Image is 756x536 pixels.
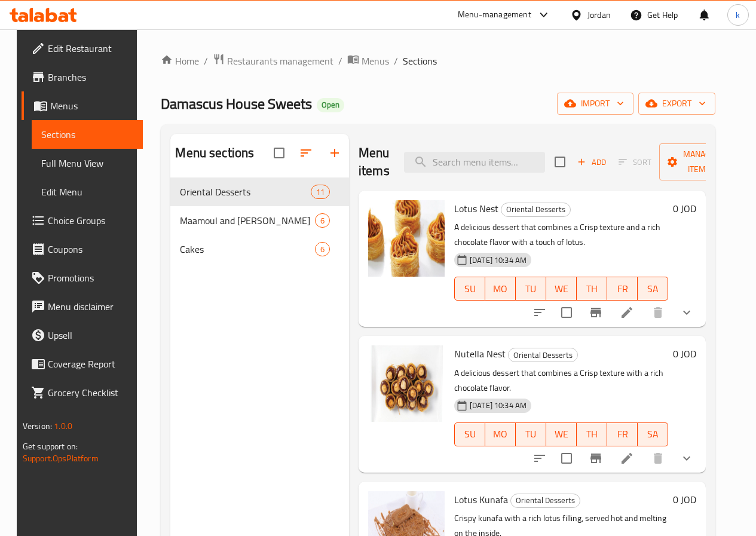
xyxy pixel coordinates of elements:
[525,444,554,473] button: sort-choices
[581,298,610,327] button: Branch-specific-item
[170,206,349,235] div: Maamoul and [PERSON_NAME]6
[547,149,573,174] span: Select section
[161,54,199,68] a: Home
[673,200,696,217] h6: 0 JOD
[394,54,398,68] li: /
[316,244,329,255] span: 6
[404,152,545,173] input: search
[23,451,99,466] a: Support.OpsPlatform
[673,491,696,508] h6: 0 JOD
[213,53,333,69] a: Restaurants management
[48,271,133,285] span: Promotions
[368,200,445,277] img: Lotus Nest
[644,298,672,327] button: delete
[359,144,390,180] h2: Menu items
[175,144,254,162] h2: Menu sections
[32,120,143,149] a: Sections
[460,280,480,298] span: SU
[638,277,668,301] button: SA
[22,350,143,378] a: Coverage Report
[161,53,715,69] nav: breadcrumb
[41,127,133,142] span: Sections
[516,422,546,446] button: TU
[509,348,577,362] span: Oriental Desserts
[611,153,659,171] span: Select section first
[454,345,506,363] span: Nutella Nest
[347,53,389,69] a: Menus
[454,491,508,509] span: Lotus Kunafa
[22,235,143,264] a: Coupons
[546,422,577,446] button: WE
[551,280,572,298] span: WE
[454,277,485,301] button: SU
[485,277,516,301] button: MO
[642,425,663,443] span: SA
[659,143,739,180] button: Manage items
[644,444,672,473] button: delete
[620,451,634,465] a: Edit menu item
[485,422,516,446] button: MO
[48,385,133,400] span: Grocery Checklist
[525,298,554,327] button: sort-choices
[521,280,541,298] span: TU
[22,264,143,292] a: Promotions
[554,446,579,471] span: Select to update
[648,96,706,111] span: export
[317,98,344,112] div: Open
[170,177,349,206] div: Oriental Desserts11
[573,153,611,171] button: Add
[292,139,320,167] span: Sort sections
[454,200,498,218] span: Lotus Nest
[22,292,143,321] a: Menu disclaimer
[338,54,342,68] li: /
[317,100,344,110] span: Open
[557,93,633,115] button: import
[490,425,511,443] span: MO
[48,299,133,314] span: Menu disclaimer
[508,348,578,362] div: Oriental Desserts
[546,277,577,301] button: WE
[620,305,634,320] a: Edit menu item
[48,242,133,256] span: Coupons
[465,400,531,411] span: [DATE] 10:34 AM
[577,277,607,301] button: TH
[638,93,715,115] button: export
[607,277,638,301] button: FR
[23,418,52,434] span: Version:
[362,54,389,68] span: Menus
[403,54,437,68] span: Sections
[48,213,133,228] span: Choice Groups
[311,185,330,199] div: items
[180,213,314,228] div: Maamoul and Barazek
[316,215,329,226] span: 6
[642,280,663,298] span: SA
[669,147,730,177] span: Manage items
[170,235,349,264] div: Cakes6
[673,345,696,362] h6: 0 JOD
[22,63,143,91] a: Branches
[510,494,580,508] div: Oriental Desserts
[48,328,133,342] span: Upsell
[54,418,72,434] span: 1.0.0
[465,255,531,266] span: [DATE] 10:34 AM
[48,357,133,371] span: Coverage Report
[48,41,133,56] span: Edit Restaurant
[587,8,611,22] div: Jordan
[315,213,330,228] div: items
[551,425,572,443] span: WE
[22,378,143,407] a: Grocery Checklist
[180,242,314,256] span: Cakes
[638,422,668,446] button: SA
[454,422,485,446] button: SU
[581,425,602,443] span: TH
[680,451,694,465] svg: Show Choices
[576,155,608,169] span: Add
[23,439,78,454] span: Get support on:
[180,185,310,199] span: Oriental Desserts
[736,8,740,22] span: k
[490,280,511,298] span: MO
[672,444,701,473] button: show more
[41,156,133,170] span: Full Menu View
